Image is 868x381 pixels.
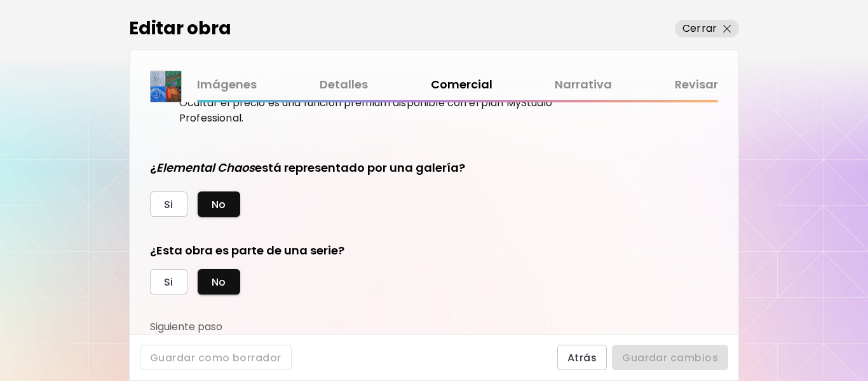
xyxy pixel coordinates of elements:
[150,320,222,334] h5: Siguiente paso
[197,76,257,94] a: Imágenes
[675,76,718,94] a: Revisar
[156,160,255,176] i: Elemental Chaos
[567,351,597,364] span: Atrás
[212,198,226,211] span: No
[179,95,557,126] p: Ocultar el precio es una función premium disponible con el plan MyStudio Professional.
[150,160,465,176] h5: ¿ está representado por una galería?
[198,269,240,294] button: No
[198,191,240,217] button: No
[320,76,368,94] a: Detalles
[555,76,612,94] a: Narrativa
[212,275,226,289] span: No
[151,71,181,102] img: thumbnail
[150,242,557,259] h5: ¿Esta obra es parte de una serie?
[557,345,607,370] button: Atrás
